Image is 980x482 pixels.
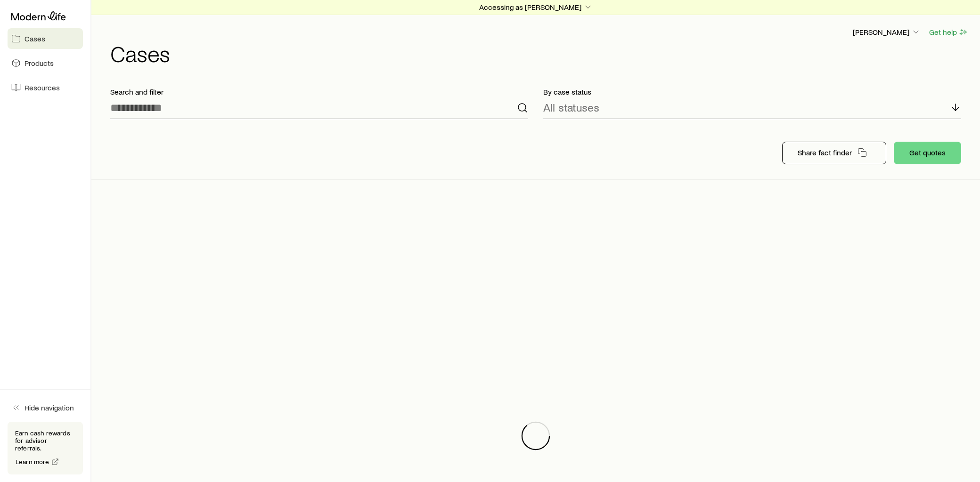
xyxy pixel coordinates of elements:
[24,34,45,43] span: Cases
[110,87,528,96] p: Search and filter
[479,2,593,12] p: Accessing as [PERSON_NAME]
[798,148,852,157] p: Share fact finder
[24,83,60,92] span: Resources
[782,142,886,164] button: Share fact finder
[929,27,969,38] button: Get help
[543,87,961,96] p: By case status
[853,27,921,37] p: [PERSON_NAME]
[8,28,83,49] a: Cases
[15,429,75,452] p: Earn cash rewards for advisor referrals.
[24,58,54,68] span: Products
[894,142,961,164] button: Get quotes
[543,101,599,114] p: All statuses
[16,458,49,465] span: Learn more
[8,53,83,73] a: Products
[8,422,83,474] div: Earn cash rewards for advisor referrals.Learn more
[24,403,74,412] span: Hide navigation
[8,397,83,418] button: Hide navigation
[8,77,83,98] a: Resources
[110,42,969,64] h1: Cases
[852,27,921,38] button: [PERSON_NAME]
